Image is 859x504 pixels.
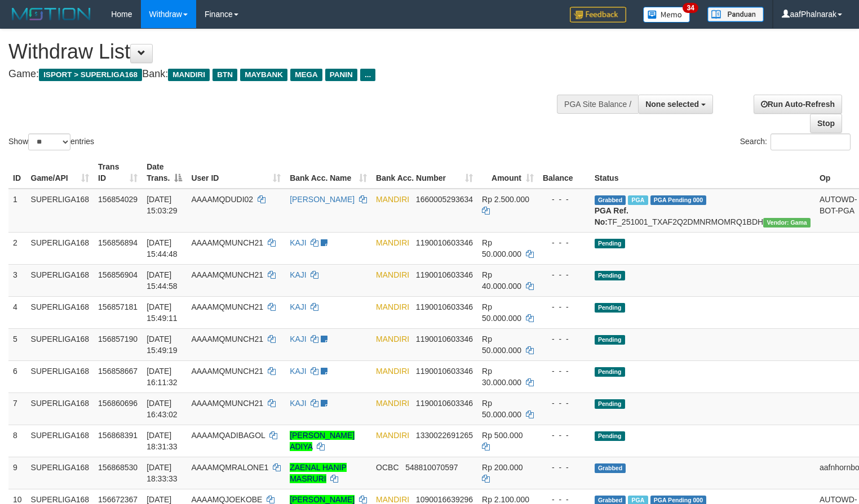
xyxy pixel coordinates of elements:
[39,69,142,81] span: ISPORT > SUPERLIGA168
[416,270,473,279] span: Copy 1190010603346 to clipboard
[543,269,586,280] div: - - -
[98,238,138,247] span: 156856894
[482,367,521,387] span: Rp 30.000.000
[290,334,307,344] a: KAJI
[416,195,473,204] span: Copy 1660005293634 to clipboard
[290,69,322,81] span: MEGA
[98,367,138,376] span: 156858667
[754,95,842,114] a: Run Auto-Refresh
[416,302,473,311] span: Copy 1190010603346 to clipboard
[26,232,94,264] td: SUPERLIGA168
[8,457,26,489] td: 9
[98,399,138,408] span: 156860696
[376,238,409,247] span: MANDIRI
[570,7,626,23] img: Feedback.jpg
[590,157,815,189] th: Status
[376,334,409,344] span: MANDIRI
[595,303,625,313] span: Pending
[595,431,625,441] span: Pending
[191,367,263,376] span: AAAAMQMUNCH21
[290,195,355,204] a: [PERSON_NAME]
[543,398,586,409] div: - - -
[8,264,26,296] td: 3
[482,463,523,472] span: Rp 200.000
[290,463,347,483] a: ZAENAL HANIP MASRURI
[325,69,357,81] span: PANIN
[290,399,307,408] a: KAJI
[477,157,538,189] th: Amount: activate to sort column ascending
[285,157,371,189] th: Bank Acc. Name: activate to sort column ascending
[290,270,307,279] a: KAJI
[763,218,811,228] span: Vendor URL: https://trx31.1velocity.biz
[683,3,698,13] span: 34
[98,463,138,472] span: 156868530
[376,302,409,311] span: MANDIRI
[98,495,138,504] span: 156672367
[643,7,690,23] img: Button%20Memo.svg
[290,431,355,451] a: [PERSON_NAME] ADIYA
[147,302,178,323] span: [DATE] 15:49:11
[482,431,523,440] span: Rp 500.000
[595,195,626,205] span: Grabbed
[147,463,178,483] span: [DATE] 18:33:33
[482,238,521,258] span: Rp 50.000.000
[595,367,625,377] span: Pending
[26,328,94,360] td: SUPERLIGA168
[416,495,473,504] span: Copy 1090016639296 to clipboard
[771,133,851,150] input: Search:
[26,157,94,189] th: Game/API: activate to sort column ascending
[8,360,26,393] td: 6
[290,302,307,311] a: KAJI
[416,334,473,344] span: Copy 1190010603346 to clipboard
[628,195,648,205] span: Marked by aafsoycanthlai
[595,463,626,473] span: Grabbed
[147,367,178,387] span: [DATE] 16:11:32
[8,232,26,264] td: 2
[26,296,94,328] td: SUPERLIGA168
[147,399,178,419] span: [DATE] 16:43:02
[147,334,178,355] span: [DATE] 15:49:19
[405,463,458,472] span: Copy 548810070597 to clipboard
[290,495,355,504] a: [PERSON_NAME]
[191,270,263,279] span: AAAAMQMUNCH21
[810,114,842,133] a: Stop
[191,334,263,344] span: AAAAMQMUNCH21
[482,334,521,355] span: Rp 50.000.000
[26,393,94,425] td: SUPERLIGA168
[638,95,713,114] button: None selected
[543,365,586,377] div: - - -
[590,189,815,233] td: TF_251001_TXAF2Q2DMNRMOMRQ1BDH
[360,69,375,81] span: ...
[416,367,473,376] span: Copy 1190010603346 to clipboard
[645,100,699,109] span: None selected
[557,95,638,114] div: PGA Site Balance /
[8,133,94,150] label: Show entries
[376,195,409,204] span: MANDIRI
[8,425,26,457] td: 8
[8,6,94,23] img: MOTION_logo.png
[376,431,409,440] span: MANDIRI
[26,189,94,233] td: SUPERLIGA168
[376,399,409,408] span: MANDIRI
[8,69,561,80] h4: Game: Bank:
[191,195,253,204] span: AAAAMQDUDI02
[191,238,263,247] span: AAAAMQMUNCH21
[482,270,521,291] span: Rp 40.000.000
[482,195,529,204] span: Rp 2.500.000
[147,195,178,215] span: [DATE] 15:03:29
[8,393,26,425] td: 7
[543,301,586,313] div: - - -
[376,463,398,472] span: OCBC
[482,399,521,419] span: Rp 50.000.000
[26,264,94,296] td: SUPERLIGA168
[543,333,586,345] div: - - -
[740,133,851,150] label: Search:
[595,271,625,280] span: Pending
[26,457,94,489] td: SUPERLIGA168
[482,495,529,504] span: Rp 2.100.000
[416,238,473,247] span: Copy 1190010603346 to clipboard
[191,463,268,472] span: AAAAMQMRALONE1
[187,157,285,189] th: User ID: activate to sort column ascending
[543,430,586,441] div: - - -
[98,195,138,204] span: 156854029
